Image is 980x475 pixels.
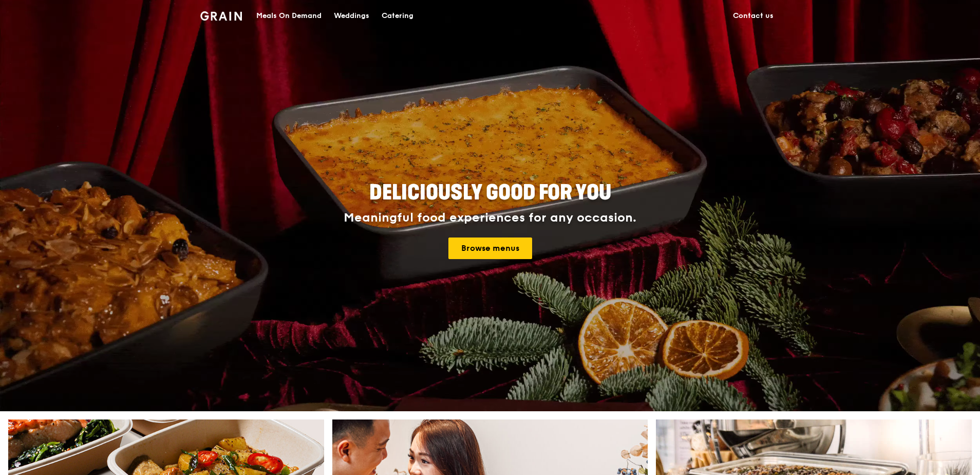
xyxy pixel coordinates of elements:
[256,1,322,31] div: Meals On Demand
[369,180,611,205] span: Deliciously good for you
[305,211,675,225] div: Meaningful food experiences for any occasion.
[382,1,413,31] div: Catering
[328,1,375,31] a: Weddings
[448,238,532,259] a: Browse menus
[200,11,242,21] img: Grain
[334,1,369,31] div: Weddings
[727,1,780,31] a: Contact us
[375,1,420,31] a: Catering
